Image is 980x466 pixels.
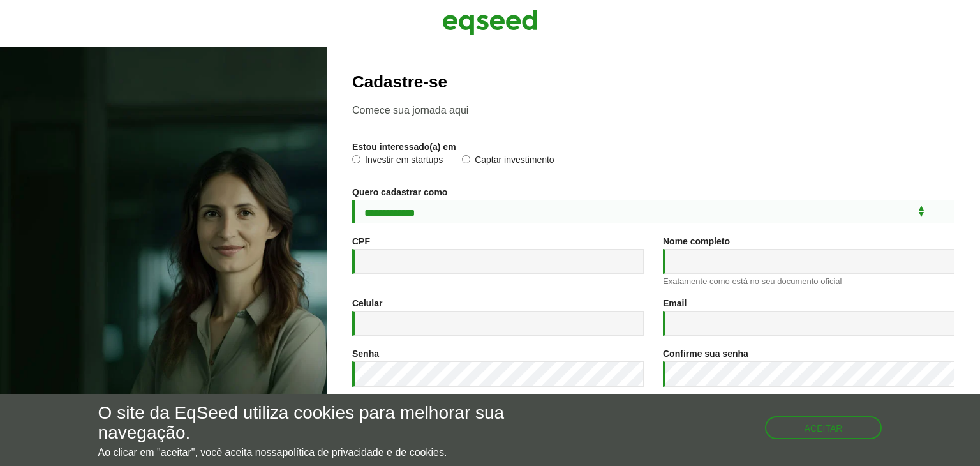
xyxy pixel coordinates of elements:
[663,237,730,246] label: Nome completo
[352,155,443,168] label: Investir em startups
[352,237,370,246] label: CPF
[765,416,882,439] button: Aceitar
[352,73,954,91] h2: Cadastre-se
[352,155,360,163] input: Investir em startups
[462,155,470,163] input: Captar investimento
[282,447,444,458] a: política de privacidade e de cookies
[442,6,538,38] img: EqSeed Logo
[462,155,554,168] label: Captar investimento
[352,299,382,308] label: Celular
[98,403,568,443] h5: O site da EqSeed utiliza cookies para melhorar sua navegação.
[663,349,748,358] label: Confirme sua senha
[352,349,379,358] label: Senha
[352,188,447,197] label: Quero cadastrar como
[663,277,954,285] div: Exatamente como está no seu documento oficial
[352,142,456,151] label: Estou interessado(a) em
[663,299,687,308] label: Email
[98,446,568,458] p: Ao clicar em "aceitar", você aceita nossa .
[352,104,954,116] p: Comece sua jornada aqui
